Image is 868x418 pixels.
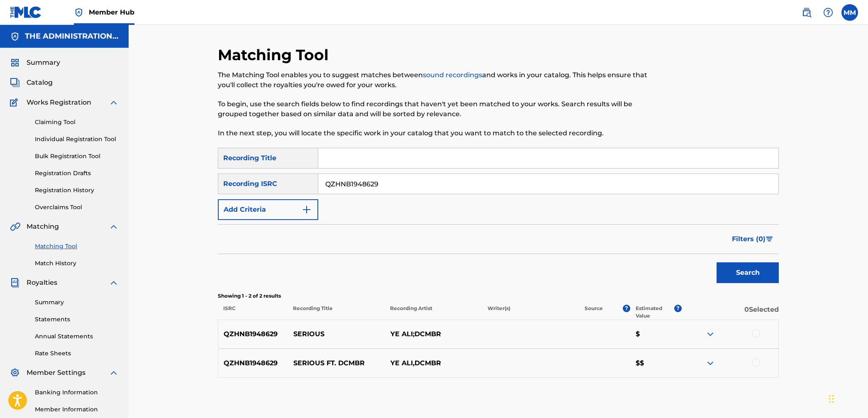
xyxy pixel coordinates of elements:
p: 0 Selected [682,305,779,320]
div: Drag [829,386,834,411]
h2: Matching Tool [218,46,333,64]
button: Search [717,262,779,283]
a: sound recordings [423,71,482,79]
p: QZHNB1948629 [218,329,288,339]
span: Matching [27,222,59,232]
p: QZHNB1948629 [218,358,288,368]
img: Royalties [10,278,20,288]
p: SERIOUS [288,329,385,339]
img: Summary [10,58,20,68]
p: To begin, use the search fields below to find recordings that haven't yet been matched to your wo... [218,99,650,119]
a: Claiming Tool [35,118,119,127]
img: search [802,7,812,17]
img: Matching [10,222,20,232]
p: Recording Title [288,305,385,320]
p: Source [585,305,603,320]
a: Rate Sheets [35,349,119,358]
img: Works Registration [10,98,21,108]
a: Banking Information [35,388,119,397]
p: $$ [630,358,682,368]
span: Works Registration [27,98,91,108]
button: Filters (0) [727,229,779,249]
p: Recording Artist [385,305,482,320]
a: SummarySummary [10,58,60,68]
img: Top Rightsholder [74,7,84,17]
a: Registration Drafts [35,169,119,178]
a: CatalogCatalog [10,78,53,88]
span: ? [623,305,630,312]
p: YE ALI,DCMBR [385,358,482,368]
p: SERIOUS FT. DCMBR [288,358,385,368]
span: Royalties [27,278,57,288]
img: help [823,7,833,17]
img: expand [109,222,119,232]
p: YE ALI;DCMBR [385,329,482,339]
button: Add Criteria [218,199,318,220]
img: filter [766,237,773,242]
a: Match History [35,259,119,268]
a: Matching Tool [35,242,119,251]
span: Filters ( 0 ) [732,234,766,244]
form: Search Form [218,148,779,287]
div: Help [820,4,836,21]
a: Summary [35,298,119,307]
img: expand [109,368,119,378]
a: Statements [35,315,119,324]
img: expand [109,278,119,288]
a: Individual Registration Tool [35,135,119,144]
span: ? [674,305,682,312]
span: Summary [27,58,60,68]
img: Accounts [10,32,20,42]
span: Member Hub [89,7,134,17]
img: expand [705,329,715,339]
p: $ [630,329,682,339]
span: Catalog [27,78,53,88]
span: Member Settings [27,368,85,378]
iframe: Resource Center [845,281,868,347]
iframe: Chat Widget [827,378,868,418]
img: expand [705,358,715,368]
img: Member Settings [10,368,20,378]
p: In the next step, you will locate the specific work in your catalog that you want to match to the... [218,128,650,138]
h5: THE ADMINISTRATION MP INC [25,32,119,41]
p: The Matching Tool enables you to suggest matches between and works in your catalog. This helps en... [218,70,650,90]
a: Overclaims Tool [35,203,119,212]
p: ISRC [218,305,288,320]
p: Showing 1 - 2 of 2 results [218,292,779,300]
p: Estimated Value [636,305,674,320]
a: Registration History [35,186,119,195]
a: Member Information [35,405,119,414]
img: MLC Logo [10,6,42,18]
img: Catalog [10,78,20,88]
a: Annual Statements [35,332,119,341]
a: Bulk Registration Tool [35,152,119,161]
a: Public Search [798,4,815,21]
p: Writer(s) [482,305,579,320]
img: expand [109,98,119,108]
img: 9d2ae6d4665cec9f34b9.svg [302,205,312,215]
div: User Menu [841,4,858,21]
